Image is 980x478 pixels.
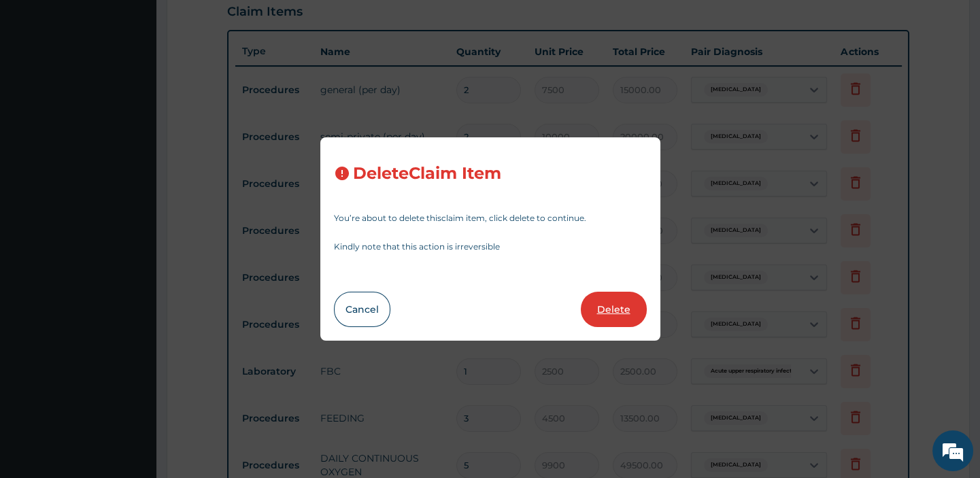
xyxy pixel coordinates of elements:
[79,149,188,286] span: We're online!
[334,214,647,222] p: You’re about to delete this claim item , click delete to continue.
[334,292,390,327] button: Cancel
[334,243,647,251] p: Kindly note that this action is irreversible
[7,327,259,375] textarea: Type your message and hit 'Enter'
[71,76,229,94] div: Chat with us now
[353,165,501,183] h3: Delete Claim Item
[25,68,55,102] img: d_794563401_company_1708531726252_794563401
[581,292,647,327] button: Delete
[223,7,256,39] div: Minimize live chat window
